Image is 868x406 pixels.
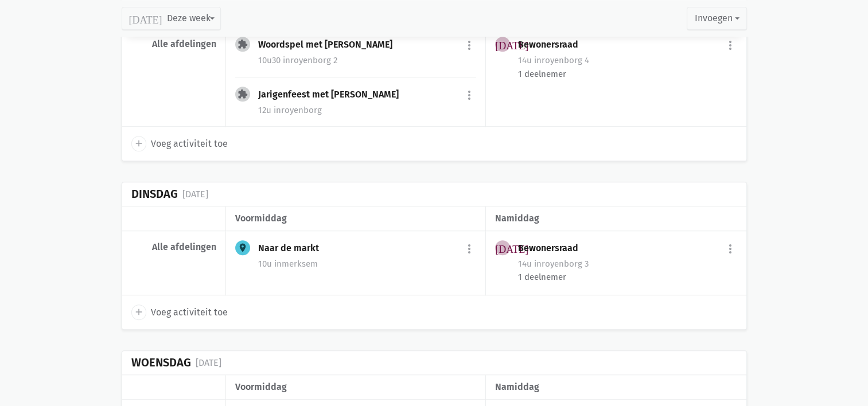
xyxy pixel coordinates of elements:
span: 12u [258,105,271,115]
span: merksem [274,259,318,269]
span: in [534,259,542,269]
div: [DATE] [196,356,221,370]
span: in [274,105,281,115]
div: namiddag [495,380,737,395]
span: royenborg [274,105,322,115]
span: royenborg 4 [534,55,589,65]
i: [DATE] [129,13,162,24]
i: extension [238,89,248,99]
div: namiddag [495,211,737,226]
span: Voeg activiteit toe [151,136,228,151]
div: 1 deelnemer [518,271,737,283]
div: Dinsdag [131,188,178,201]
span: 10u [258,259,272,269]
i: [DATE] [495,243,528,253]
div: Woensdag [131,356,191,369]
span: in [283,55,290,65]
div: Woordspel met [PERSON_NAME] [258,39,402,50]
button: Invoegen [687,7,746,30]
span: royenborg 2 [283,55,337,65]
span: Voeg activiteit toe [151,305,228,320]
div: voormiddag [235,211,476,226]
i: place [238,243,248,253]
div: Jarigenfeest met [PERSON_NAME] [258,89,408,100]
div: Bewonersraad [518,39,587,50]
a: add Voeg activiteit toe [131,136,228,151]
div: Alle afdelingen [131,241,216,253]
div: Bewonersraad [518,243,587,254]
i: add [134,138,144,149]
div: [DATE] [182,187,208,202]
div: Naar de markt [258,243,328,254]
span: royenborg 3 [534,259,589,269]
button: Deze week [122,7,221,30]
div: 1 deelnemer [518,68,737,80]
span: in [534,55,542,65]
i: [DATE] [495,39,528,49]
div: Alle afdelingen [131,38,216,50]
span: in [274,259,282,269]
i: extension [238,39,248,49]
a: add Voeg activiteit toe [131,304,228,319]
span: 10u30 [258,55,281,65]
span: 14u [518,55,532,65]
span: 14u [518,259,532,269]
div: voormiddag [235,380,476,395]
i: add [134,307,144,317]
